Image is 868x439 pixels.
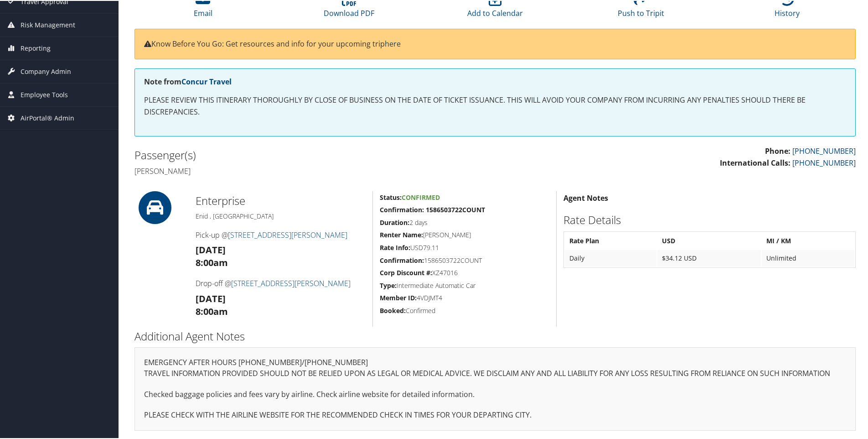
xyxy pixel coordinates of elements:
h4: Drop-off @ [196,277,366,287]
span: Risk Management [21,13,75,36]
p: Checked baggage policies and fees vary by airline. Check airline website for detailed information. [144,388,846,400]
strong: Corp Discount #: [380,267,432,276]
a: here [385,38,401,48]
strong: Confirmation: 1586503722COUNT [380,204,485,213]
h5: 4VDJMT4 [380,293,549,302]
p: PLEASE REVIEW THIS ITINERARY THOROUGHLY BY CLOSE OF BUSINESS ON THE DATE OF TICKET ISSUANCE. THIS... [144,94,846,117]
strong: Renter Name: [380,230,423,238]
span: Reporting [21,36,51,59]
strong: [DATE] [196,243,226,255]
h5: Enid , [GEOGRAPHIC_DATA] [196,211,366,220]
div: EMERGENCY AFTER HOURS [PHONE_NUMBER]/[PHONE_NUMBER] [134,346,856,430]
h4: Pick-up @ [196,229,366,239]
h2: Enterprise [196,192,366,208]
strong: International Calls: [720,157,790,167]
h4: [PERSON_NAME] [134,165,488,175]
strong: Type: [380,280,397,289]
th: MI / KM [762,232,854,248]
h5: [PERSON_NAME] [380,230,549,239]
strong: Note from [144,76,232,86]
strong: Duration: [380,217,409,226]
strong: Agent Notes [563,192,608,202]
td: $34.12 USD [657,249,761,266]
p: TRAVEL INFORMATION PROVIDED SHOULD NOT BE RELIED UPON AS LEGAL OR MEDICAL ADVICE. WE DISCLAIM ANY... [144,367,846,379]
span: Company Admin [21,59,71,82]
span: AirPortal® Admin [21,106,74,129]
strong: Member ID: [380,293,417,301]
h5: 2 days [380,217,549,226]
th: Rate Plan [565,232,656,248]
h5: XZ47016 [380,267,549,277]
strong: Confirmation: [380,255,424,264]
p: PLEASE CHECK WITH THE AIRLINE WEBSITE FOR THE RECOMMENDED CHECK IN TIMES FOR YOUR DEPARTING CITY. [144,408,846,420]
td: Daily [565,249,656,266]
strong: Status: [380,192,402,201]
strong: [DATE] [196,292,226,304]
span: Confirmed [402,192,440,201]
a: Concur Travel [181,76,232,86]
h5: Confirmed [380,305,549,314]
h2: Additional Agent Notes [134,328,856,343]
th: USD [657,232,761,248]
a: [STREET_ADDRESS][PERSON_NAME] [231,277,351,287]
strong: Phone: [765,145,790,155]
strong: 8:00am [196,256,228,268]
a: [PHONE_NUMBER] [792,145,856,155]
h5: Intermediate Automatic Car [380,280,549,289]
a: [PHONE_NUMBER] [792,157,856,167]
h5: 1586503722COUNT [380,255,549,264]
p: Know Before You Go: Get resources and info for your upcoming trip [144,37,846,49]
h2: Passenger(s) [134,146,488,162]
strong: 8:00am [196,304,228,317]
strong: Rate Info: [380,242,410,251]
a: [STREET_ADDRESS][PERSON_NAME] [228,229,347,239]
td: Unlimited [762,249,854,266]
strong: Booked: [380,305,406,314]
span: Employee Tools [21,83,68,105]
h5: USD79.11 [380,242,549,251]
h2: Rate Details [563,211,856,227]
